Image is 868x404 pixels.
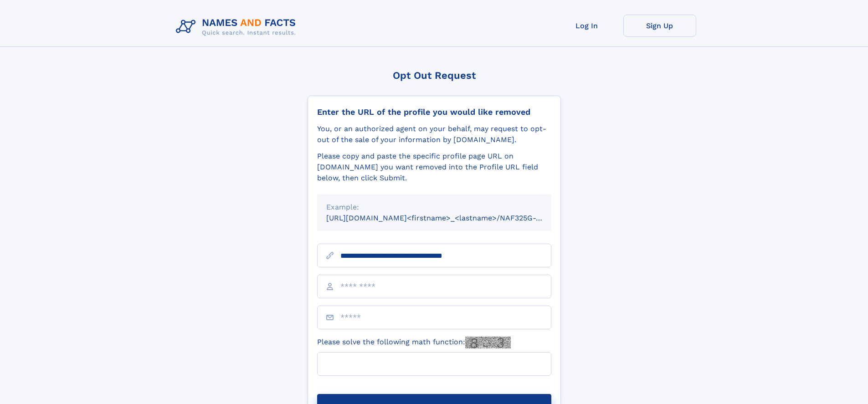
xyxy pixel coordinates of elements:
small: [URL][DOMAIN_NAME]<firstname>_<lastname>/NAF325G-xxxxxxxx [326,214,569,222]
div: Please copy and paste the specific profile page URL on [DOMAIN_NAME] you want removed into the Pr... [317,151,551,184]
a: Log In [550,15,623,37]
div: Enter the URL of the profile you would like removed [317,107,551,117]
div: Example: [326,202,542,213]
img: Logo Names and Facts [172,15,303,39]
div: You, or an authorized agent on your behalf, may request to opt-out of the sale of your informatio... [317,123,551,145]
label: Please solve the following math function: [317,337,511,348]
a: Sign Up [623,15,696,37]
div: Opt Out Request [308,70,561,81]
